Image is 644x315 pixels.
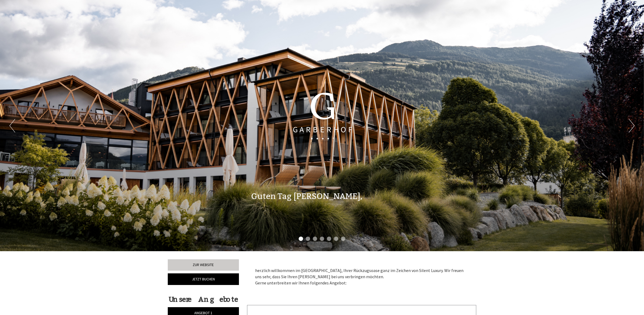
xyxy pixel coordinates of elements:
[168,294,239,304] div: Unsere Angebote
[168,259,239,271] a: Zur Website
[255,267,468,286] p: herzlich willkommen im [GEOGRAPHIC_DATA], Ihrer Rückzugsoase ganz im Zeichen von Silent Luxury. W...
[629,119,635,132] button: Next
[9,119,15,132] button: Previous
[168,273,239,285] a: Jetzt buchen
[251,192,362,201] h1: Guten Tag [PERSON_NAME],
